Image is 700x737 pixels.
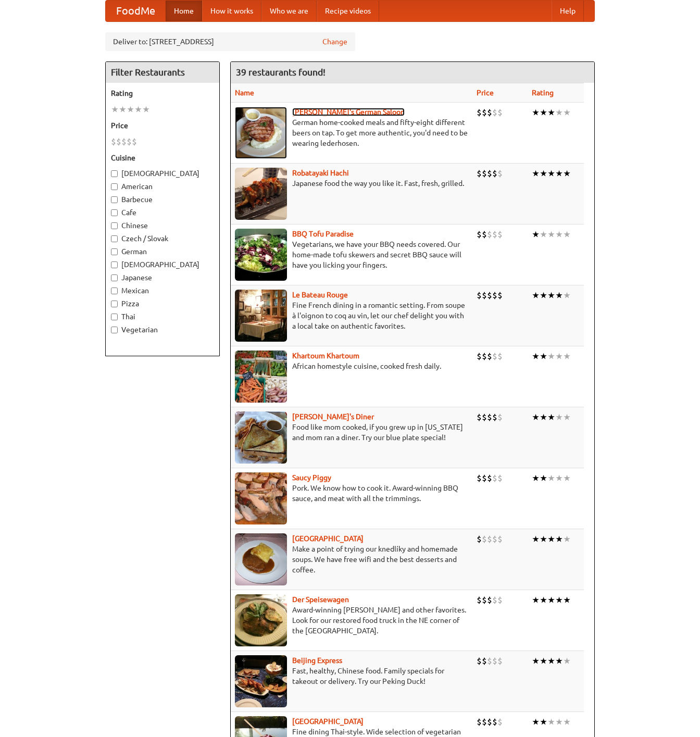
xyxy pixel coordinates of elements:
li: ★ [547,472,555,484]
li: ★ [532,168,540,179]
li: $ [497,533,503,545]
li: ★ [555,229,563,240]
li: $ [497,411,503,423]
li: ★ [555,290,563,301]
img: esthers.jpg [235,107,287,159]
li: $ [116,136,121,147]
li: $ [492,107,497,118]
li: $ [492,411,497,423]
li: ★ [547,168,555,179]
li: $ [497,168,503,179]
li: $ [477,351,482,362]
a: Rating [532,89,554,97]
a: [GEOGRAPHIC_DATA] [292,717,364,726]
a: Home [166,1,202,21]
li: $ [497,107,503,118]
li: $ [482,351,487,362]
input: German [111,248,118,255]
b: Khartoum Khartoum [292,352,359,360]
li: $ [492,168,497,179]
li: ★ [547,351,555,362]
li: ★ [563,168,571,179]
li: $ [482,107,487,118]
input: American [111,183,118,190]
li: ★ [555,168,563,179]
a: Recipe videos [317,1,379,21]
h5: Price [111,120,214,131]
li: ★ [563,229,571,240]
li: $ [497,655,503,667]
a: [GEOGRAPHIC_DATA] [292,534,364,543]
li: $ [497,290,503,301]
li: ★ [532,533,540,545]
li: $ [497,716,503,728]
li: ★ [540,472,547,484]
a: Der Speisewagen [292,595,349,604]
input: Mexican [111,288,118,294]
b: Saucy Piggy [292,473,331,482]
li: ★ [555,107,563,118]
li: $ [492,472,497,484]
li: ★ [532,594,540,606]
input: Japanese [111,274,118,281]
li: $ [492,290,497,301]
li: $ [487,229,492,240]
label: Pizza [111,298,214,309]
div: Deliver to: [STREET_ADDRESS] [105,32,355,51]
img: khartoum.jpg [235,351,287,403]
h5: Rating [111,88,214,98]
li: $ [482,229,487,240]
li: ★ [540,411,547,423]
li: $ [132,136,137,147]
li: ★ [532,229,540,240]
label: Japanese [111,272,214,283]
a: How it works [202,1,261,21]
li: ★ [555,472,563,484]
li: $ [482,655,487,667]
a: [PERSON_NAME]'s Diner [292,413,374,421]
li: ★ [540,290,547,301]
li: $ [497,351,503,362]
li: ★ [532,351,540,362]
input: Czech / Slovak [111,235,118,242]
li: $ [127,136,132,147]
li: ★ [563,594,571,606]
input: [DEMOGRAPHIC_DATA] [111,261,118,268]
img: tofuparadise.jpg [235,229,287,281]
li: $ [121,136,127,147]
a: Robatayaki Hachi [292,169,349,177]
a: Help [552,1,584,21]
a: Who we are [261,1,317,21]
img: bateaurouge.jpg [235,290,287,342]
li: $ [482,594,487,606]
li: $ [487,107,492,118]
li: $ [497,472,503,484]
a: BBQ Tofu Paradise [292,230,354,238]
li: ★ [555,716,563,728]
li: $ [477,716,482,728]
a: Name [235,89,254,97]
label: Chinese [111,220,214,231]
li: $ [487,716,492,728]
img: czechpoint.jpg [235,533,287,585]
li: ★ [547,290,555,301]
label: Vegetarian [111,324,214,335]
label: Mexican [111,285,214,296]
li: $ [482,472,487,484]
li: ★ [532,716,540,728]
li: ★ [119,104,127,115]
li: ★ [547,594,555,606]
li: ★ [563,533,571,545]
li: ★ [532,472,540,484]
li: ★ [532,290,540,301]
li: ★ [563,290,571,301]
li: $ [487,411,492,423]
li: $ [477,290,482,301]
li: $ [482,290,487,301]
h4: Filter Restaurants [106,62,219,83]
li: $ [477,168,482,179]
